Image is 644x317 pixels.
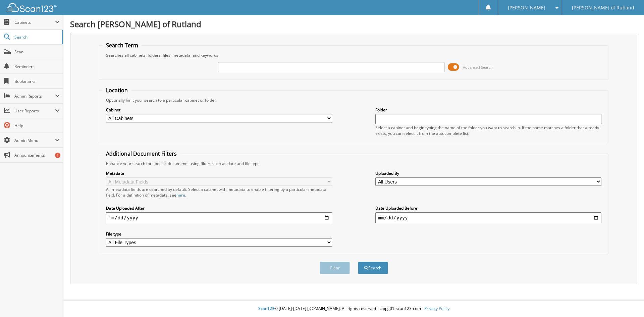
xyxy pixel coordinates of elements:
[463,65,493,70] span: Advanced Search
[375,212,601,223] input: end
[14,34,59,40] span: Search
[14,152,60,158] span: Announcements
[14,93,55,99] span: Admin Reports
[320,262,350,274] button: Clear
[14,19,55,25] span: Cabinets
[103,161,605,166] div: Enhance your search for specific documents using filters such as date and file type.
[14,108,55,114] span: User Reports
[106,170,332,176] label: Metadata
[103,87,131,94] legend: Location
[176,192,185,198] a: here
[103,97,605,103] div: Optionally limit your search to a particular cabinet or folder
[103,52,605,58] div: Searches all cabinets, folders, files, metadata, and keywords
[7,3,57,12] img: scan123-logo-white.svg
[14,49,60,55] span: Scan
[14,78,60,84] span: Bookmarks
[106,212,332,223] input: start
[258,306,274,311] span: Scan123
[103,150,180,157] legend: Additional Document Filters
[375,107,601,113] label: Folder
[572,6,634,10] span: [PERSON_NAME] of Rutland
[375,205,601,211] label: Date Uploaded Before
[106,107,332,113] label: Cabinet
[14,64,60,69] span: Reminders
[375,170,601,176] label: Uploaded By
[106,205,332,211] label: Date Uploaded After
[106,231,332,237] label: File type
[55,153,60,158] div: 1
[14,138,55,143] span: Admin Menu
[508,6,545,10] span: [PERSON_NAME]
[70,18,637,30] h1: Search [PERSON_NAME] of Rutland
[358,262,388,274] button: Search
[103,42,142,49] legend: Search Term
[375,125,601,136] div: Select a cabinet and begin typing the name of the folder you want to search in. If the name match...
[63,301,644,317] div: © [DATE]-[DATE] [DOMAIN_NAME]. All rights reserved | appg01-scan123-com |
[424,306,449,311] a: Privacy Policy
[106,187,332,198] div: All metadata fields are searched by default. Select a cabinet with metadata to enable filtering b...
[14,123,60,128] span: Help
